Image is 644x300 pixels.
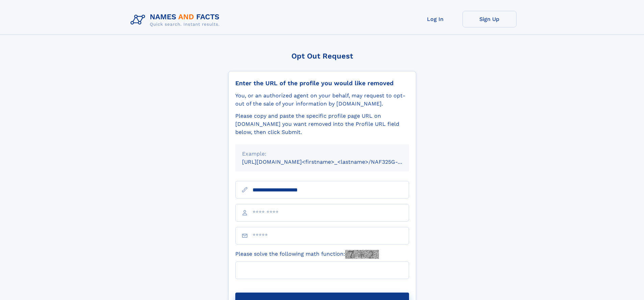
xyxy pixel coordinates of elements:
div: You, or an authorized agent on your behalf, may request to opt-out of the sale of your informatio... [235,92,409,108]
img: Logo Names and Facts [128,11,225,29]
div: Enter the URL of the profile you would like removed [235,79,409,87]
div: Please copy and paste the specific profile page URL on [DOMAIN_NAME] you want removed into the Pr... [235,112,409,136]
div: Opt Out Request [228,52,416,60]
small: [URL][DOMAIN_NAME]<firstname>_<lastname>/NAF325G-xxxxxxxx [242,159,422,165]
div: Example: [242,150,402,158]
a: Sign Up [462,11,517,27]
a: Log In [408,11,462,27]
label: Please solve the following math function: [235,250,379,259]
